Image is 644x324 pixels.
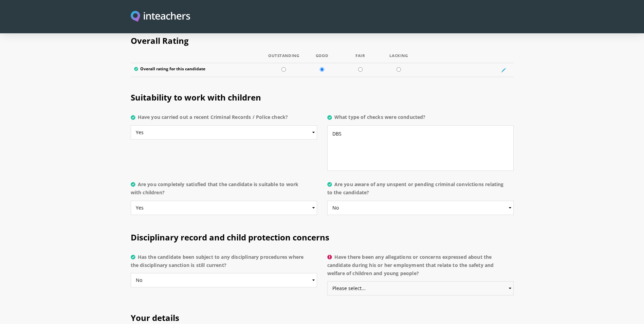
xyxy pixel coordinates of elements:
[131,113,317,125] label: Have you carried out a recent Criminal Records / Police check?
[131,35,189,46] span: Overall Rating
[327,180,514,201] label: Are you aware of any unspent or pending criminal convictions relating to the candidate?
[134,67,261,73] label: Overall rating for this candidate
[341,54,380,63] th: Fair
[131,253,317,273] label: Has the candidate been subject to any disciplinary procedures where the disciplinary sanction is ...
[131,312,179,323] span: Your details
[327,253,514,282] label: Have there been any allegations or concerns expressed about the candidate during his or her emplo...
[131,11,190,23] a: Visit this site's homepage
[131,232,329,243] span: Disciplinary record and child protection concerns
[327,113,514,125] label: What type of checks were conducted?
[264,54,303,63] th: Outstanding
[303,54,341,63] th: Good
[131,180,317,201] label: Are you completely satisfied that the candidate is suitable to work with children?
[131,92,261,103] span: Suitability to work with children
[131,11,190,23] img: Inteachers
[380,54,418,63] th: Lacking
